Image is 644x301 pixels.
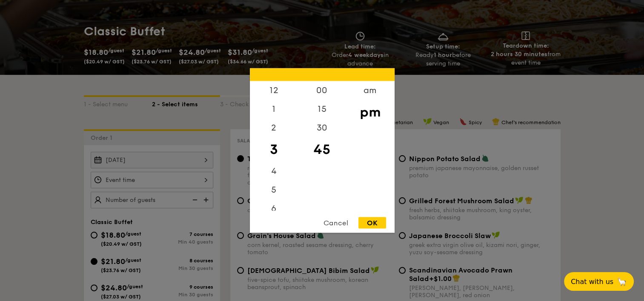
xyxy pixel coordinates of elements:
[358,217,386,229] div: OK
[298,119,346,137] div: 30
[250,81,298,100] div: 12
[250,181,298,199] div: 5
[250,199,298,218] div: 6
[315,217,357,229] div: Cancel
[298,81,346,100] div: 00
[250,100,298,119] div: 1
[250,119,298,137] div: 2
[571,278,613,286] span: Chat with us
[298,100,346,119] div: 15
[250,162,298,181] div: 4
[564,272,634,291] button: Chat with us🦙
[346,100,394,125] div: pm
[346,81,394,100] div: am
[298,137,346,162] div: 45
[250,137,298,162] div: 3
[617,277,627,287] span: 🦙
